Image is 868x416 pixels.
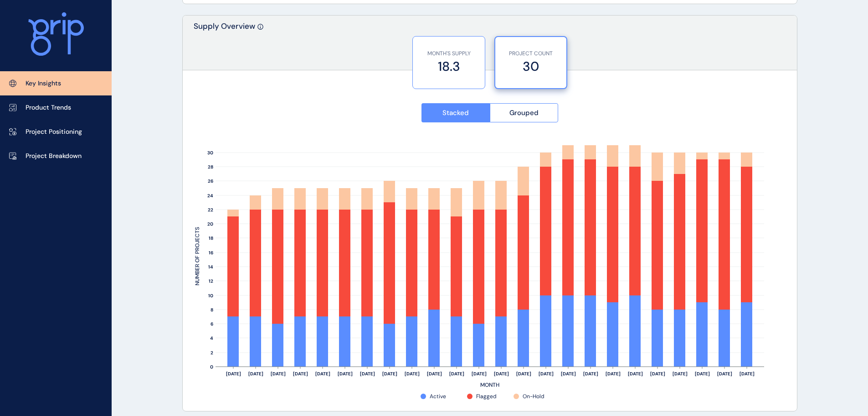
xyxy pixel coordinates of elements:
[248,371,263,377] text: [DATE]
[315,371,330,377] text: [DATE]
[516,371,531,377] text: [DATE]
[583,371,598,377] text: [DATE]
[717,371,732,377] text: [DATE]
[271,371,286,377] text: [DATE]
[650,371,665,377] text: [DATE]
[209,250,213,256] text: 16
[673,371,688,377] text: [DATE]
[26,127,82,137] p: Project Positioning
[209,235,213,241] text: 18
[472,371,487,377] text: [DATE]
[382,371,397,377] text: [DATE]
[539,371,554,377] text: [DATE]
[740,371,755,377] text: [DATE]
[208,293,213,299] text: 10
[442,108,469,117] span: Stacked
[210,364,213,370] text: 0
[509,108,539,117] span: Grouped
[500,58,562,75] label: 30
[211,321,213,327] text: 6
[207,193,213,199] text: 24
[480,381,499,389] text: MONTH
[208,178,213,184] text: 26
[26,152,82,161] p: Project Breakdown
[405,371,420,377] text: [DATE]
[606,371,621,377] text: [DATE]
[449,371,464,377] text: [DATE]
[211,350,213,356] text: 2
[210,335,213,341] text: 4
[208,164,213,170] text: 28
[628,371,643,377] text: [DATE]
[500,50,562,58] p: PROJECT COUNT
[695,371,710,377] text: [DATE]
[490,103,559,122] button: Grouped
[26,103,71,112] p: Product Trends
[494,371,509,377] text: [DATE]
[417,50,480,58] p: MONTH'S SUPPLY
[208,264,213,270] text: 14
[211,307,213,313] text: 8
[207,221,213,227] text: 20
[207,150,213,156] text: 30
[209,278,213,284] text: 12
[561,371,576,377] text: [DATE]
[226,371,241,377] text: [DATE]
[417,58,480,75] label: 18.3
[208,207,213,213] text: 22
[194,21,255,70] p: Supply Overview
[427,371,442,377] text: [DATE]
[26,79,61,88] p: Key Insights
[360,371,375,377] text: [DATE]
[293,371,308,377] text: [DATE]
[421,103,490,122] button: Stacked
[338,371,353,377] text: [DATE]
[194,227,201,285] text: NUMBER OF PROJECTS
